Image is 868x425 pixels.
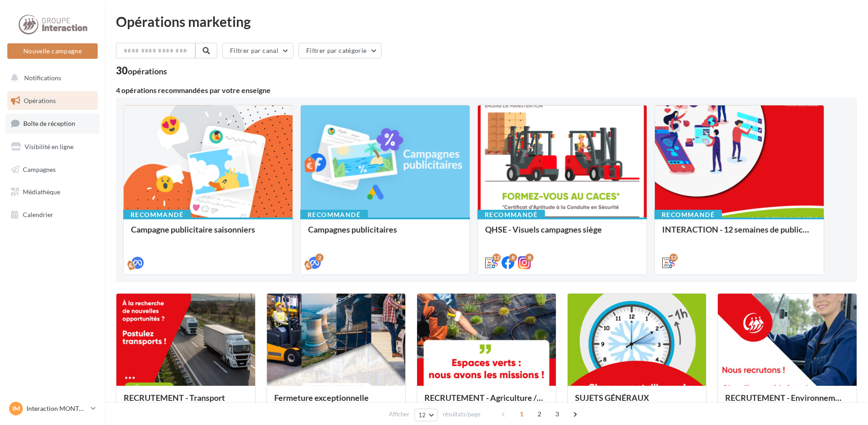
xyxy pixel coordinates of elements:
div: 12 [669,254,678,262]
button: Nouvelle campagne [7,43,98,59]
a: Médiathèque [5,182,99,202]
div: RECRUTEMENT - Environnement [725,393,849,411]
div: Opérations marketing [116,15,857,28]
a: Calendrier [5,205,99,224]
div: Campagnes publicitaires [308,225,462,243]
span: 1 [514,407,529,421]
a: Boîte de réception [5,114,99,133]
span: Visibilité en ligne [25,143,73,150]
span: 12 [418,411,426,419]
div: Fermeture exceptionnelle [274,393,398,411]
div: 8 [509,254,517,262]
div: Recommandé [654,210,722,220]
button: Filtrer par canal [222,43,293,58]
div: Campagne publicitaire saisonniers [131,225,285,243]
div: 30 [116,66,167,76]
span: IM [12,404,20,413]
a: IM Interaction MONTPELLIER [7,400,98,417]
span: Calendrier [23,211,53,218]
a: Opérations [5,91,99,110]
button: Notifications [5,68,96,88]
div: Recommandé [300,210,368,220]
div: QHSE - Visuels campagnes siège [485,225,639,243]
p: Interaction MONTPELLIER [26,404,87,413]
div: SUJETS GÉNÉRAUX [575,393,699,411]
button: 12 [414,409,438,421]
div: 8 [525,254,533,262]
span: résultats/page [443,410,481,419]
span: Opérations [24,97,56,104]
a: Campagnes [5,160,99,179]
a: Visibilité en ligne [5,137,99,156]
div: RECRUTEMENT - Agriculture / Espaces verts [424,393,549,411]
div: 12 [492,254,501,262]
div: 2 [315,254,324,262]
div: Recommandé [123,210,191,220]
span: Afficher [389,410,409,419]
span: Campagnes [23,165,56,173]
div: INTERACTION - 12 semaines de publication [662,225,816,243]
button: Filtrer par catégorie [298,43,382,58]
span: Notifications [24,74,61,82]
div: opérations [128,67,167,75]
div: 4 opérations recommandées par votre enseigne [116,87,857,94]
span: Boîte de réception [23,119,75,127]
span: Médiathèque [23,188,60,196]
div: Recommandé [477,210,545,220]
div: RECRUTEMENT - Transport [124,393,248,411]
span: 3 [550,407,565,421]
span: 2 [532,407,547,421]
